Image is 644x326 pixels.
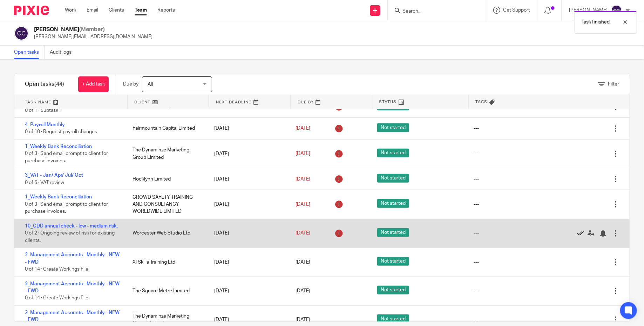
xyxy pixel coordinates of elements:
div: The Square Metre Limited [126,284,207,298]
div: CROWD SAFETY TRAINING AND CONSULTANCY WORLDWIDE LIMITED [126,190,207,219]
div: --- [474,259,479,266]
span: Not started [377,174,409,183]
div: Xl Skills Training Ltd [126,255,207,269]
div: --- [474,176,479,183]
span: 0 of 6 · VAT review [25,180,64,185]
div: Hocklynn Limited [126,172,207,186]
a: Clients [109,7,124,14]
div: The Dynaminze Marketing Group Limited [126,143,207,164]
span: All [148,82,153,87]
span: 0 of 10 · Request payroll changes [25,130,97,135]
span: 0 of 14 · Create Workings File [25,267,88,272]
span: [DATE] [296,317,310,322]
a: + Add task [78,76,109,92]
span: Not started [377,257,409,266]
span: 0 of 2 · Ongoing review of risk for existing clients. [25,231,115,243]
div: [DATE] [207,147,289,161]
div: --- [474,230,479,237]
a: Mark as done [577,230,588,237]
span: Not started [377,314,409,323]
a: Work [65,7,76,14]
div: Worcester Web Studio Ltd [126,226,207,240]
div: [DATE] [207,121,289,135]
p: Due by [123,81,138,88]
a: 3_VAT - Jan/ Apr/ Jul/ Oct [25,173,83,178]
a: 4_Payroll Monthly [25,122,65,127]
div: --- [474,316,479,323]
h2: [PERSON_NAME] [34,26,152,33]
a: 1_Weekly Bank Reconciliation [25,195,92,199]
div: --- [474,150,479,157]
img: svg%3E [611,5,622,16]
img: svg%3E [14,26,29,41]
a: 1_Weekly Bank Reconciliation [25,144,92,149]
span: [DATE] [296,231,310,236]
h1: Open tasks [25,81,64,88]
span: Status [379,99,397,105]
div: --- [474,125,479,132]
span: [DATE] [296,202,310,207]
span: [DATE] [296,260,310,265]
div: [DATE] [207,197,289,211]
span: Not started [377,228,409,237]
span: [DATE] [296,151,310,156]
a: Reports [157,7,175,14]
span: 0 of 3 · Send email prompt to client for purchase invoices. [25,202,108,214]
a: Audit logs [50,46,77,59]
a: 10_CDD annual check - low - medium risk. [25,224,118,229]
a: 2_Management Accounts - Monthly - NEW - FWD [25,310,120,322]
div: [DATE] [207,284,289,298]
div: [DATE] [207,172,289,186]
p: [PERSON_NAME][EMAIL_ADDRESS][DOMAIN_NAME] [34,33,152,40]
span: Not started [377,199,409,208]
div: --- [474,287,479,294]
span: (Member) [79,27,105,32]
div: --- [474,201,479,208]
div: Fairmountain Capital Limited [126,121,207,135]
span: [DATE] [296,177,310,182]
a: 2_Management Accounts - Monthly - NEW - FWD [25,252,120,264]
span: 0 of 3 · Send email prompt to client for purchase invoices. [25,151,108,164]
a: Email [87,7,98,14]
span: 0 of 14 · Create Workings File [25,296,88,300]
span: 0 of 1 · Subtask 1 [25,108,62,113]
span: Not started [377,286,409,294]
span: [DATE] [296,288,310,293]
a: Open tasks [14,46,45,59]
div: [DATE] [207,255,289,269]
span: Not started [377,123,409,132]
a: 2_Management Accounts - Monthly - NEW - FWD [25,281,120,293]
span: Not started [377,149,409,157]
div: [DATE] [207,226,289,240]
span: [DATE] [296,126,310,131]
img: Pixie [14,6,49,15]
a: Team [135,7,147,14]
span: (44) [54,81,64,87]
span: Tags [476,99,488,105]
p: Task finished. [582,19,611,26]
span: Filter [608,82,619,87]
